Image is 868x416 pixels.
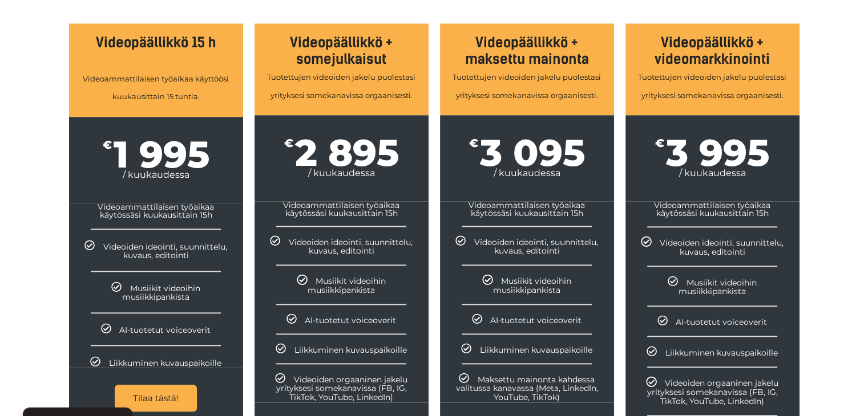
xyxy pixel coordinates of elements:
[283,200,399,218] span: Videoammattilaisen työaikaa käytössäsi kuukausittain 15h
[638,72,786,100] span: Tuotettujen videoiden jakelu puolestasi yrityksesi somekanavissa orgaanisesti.
[122,283,200,302] span: Musiikit videoihin musiikkipankista
[665,347,778,357] span: Liikkuminen kuvauspaikoille
[654,200,770,218] span: Videoammattilaisen työaikaa käytössäsi kuukausittain 15h
[255,35,429,68] h3: Videopäällikkö + somejulkaisut
[255,168,429,178] span: / kuukaudessa
[660,238,784,257] span: Videoiden ideointi, suunnittelu, kuvaus, editointi
[493,276,571,295] span: Musiikit videoihin musiikkipankista
[119,325,211,335] span: AI-tuotetut voiceoverit
[469,138,478,149] span: €
[440,35,614,68] h3: Videopäällikkö + maksettu mainonta
[666,138,769,168] span: 3 995
[115,385,197,411] a: Tilaa tästä!
[109,357,221,368] span: Liikkuminen kuvauspaikoille
[284,138,293,149] span: €
[480,344,592,354] span: Liikkuminen kuvauspaikoille
[647,378,778,406] span: Videoiden orgaaninen jakelu yrityksesi somekanavissa (FB, IG, TikTok, YouTube, LinkedIn)
[295,138,399,168] span: 2 895
[655,138,664,149] span: €
[69,35,243,51] h3: Videopäällikkö 15 h
[676,317,767,327] span: AI-tuotetut voiceoverit
[480,138,585,168] span: 3 095
[98,202,214,220] span: Videoammattilaisen työaikaa käytössäsi kuukausittain 15h
[305,315,396,325] span: AI-tuotetut voiceoverit
[103,241,227,260] span: Videoiden ideointi, suunnittelu, kuvaus, editointi
[474,236,598,256] span: Videoiden ideointi, suunnittelu, kuvaus, editointi
[114,140,209,169] span: 1 995
[469,200,585,218] span: Videoammattilaisen työaikaa käytössäsi kuukausittain 15h
[453,72,601,100] span: Tuotettujen videoiden jakelu puolestasi yrityksesi somekanavissa orgaanisesti.
[69,169,243,180] span: / kuukaudessa
[83,74,229,101] span: Videoammattilaisen työaikaa käyttöösi kuukausittain 15 tuntia.
[490,315,582,325] span: AI-tuotetut voiceoverit
[625,35,800,68] h3: Videopäällikkö + videomarkkinointi
[103,140,112,151] span: €
[308,276,386,295] span: Musiikit videoihin musiikkipankista
[276,374,407,402] span: Videoiden orgaaninen jakelu yrityksesi somekanavissa (FB, IG, TikTok, YouTube, LinkedIn)
[294,344,407,354] span: Liikkuminen kuvauspaikoille
[289,236,413,256] span: Videoiden ideointi, suunnittelu, kuvaus, editointi
[267,72,415,100] span: Tuotettujen videoiden jakelu puolestasi yrityksesi somekanavissa orgaanisesti.
[679,277,757,296] span: Musiikit videoihin musiikkipankista
[440,168,614,178] span: / kuukaudessa
[456,374,598,402] span: Maksettu mainonta kahdessa valitussa kanavassa (Meta, LinkedIn, YouTube, TikTok)
[625,168,800,178] span: / kuukaudessa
